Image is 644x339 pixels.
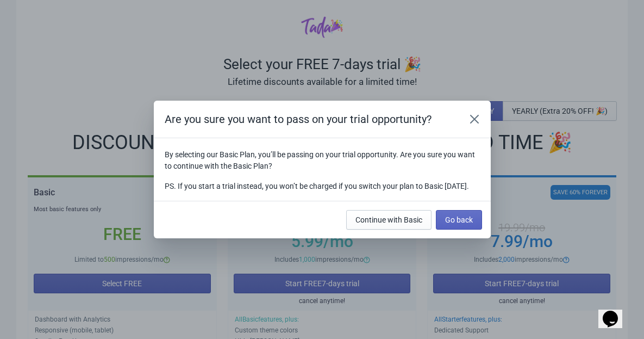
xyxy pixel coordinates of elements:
[598,295,633,328] iframe: chat widget
[165,181,480,192] p: PS. If you start a trial instead, you won’t be charged if you switch your plan to Basic [DATE].
[436,210,482,230] button: Go back
[355,215,422,224] span: Continue with Basic
[445,215,473,224] span: Go back
[165,149,480,172] p: By selecting our Basic Plan, you’ll be passing on your trial opportunity. Are you sure you want t...
[346,210,432,230] button: Continue with Basic
[465,109,484,129] button: Close
[165,112,454,127] h2: Are you sure you want to pass on your trial opportunity?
